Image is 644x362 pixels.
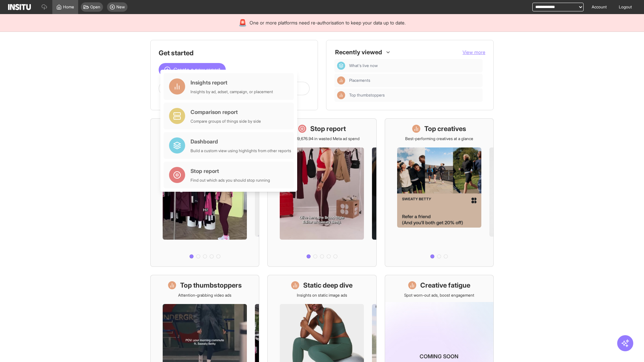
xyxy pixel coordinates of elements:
[424,124,466,133] h1: Top creatives
[191,148,291,154] div: Build a custom view using highlights from other reports
[463,49,485,56] button: View more
[337,76,345,84] div: Insights
[349,78,370,83] span: Placements
[159,63,226,76] button: Create a new report
[463,49,485,55] span: View more
[173,66,220,74] span: Create a new report
[116,4,125,10] span: New
[150,118,259,267] a: What's live nowSee all active ads instantly
[349,93,480,98] span: Top thumbstoppers
[349,78,480,83] span: Placements
[191,89,273,95] div: Insights by ad, adset, campaign, or placement
[385,118,494,267] a: Top creativesBest-performing creatives at a glance
[250,19,406,26] span: One or more platforms need re-authorisation to keep your data up to date.
[178,293,231,298] p: Attention-grabbing video ads
[191,78,273,86] div: Insights report
[310,124,346,133] h1: Stop report
[191,108,261,116] div: Comparison report
[159,48,310,58] h1: Get started
[297,293,347,298] p: Insights on static image ads
[349,63,378,68] span: What's live now
[90,4,100,10] span: Open
[238,18,247,27] div: 🚨
[191,167,270,175] div: Stop report
[349,63,480,68] span: What's live now
[180,281,242,290] h1: Top thumbstoppers
[405,136,473,141] p: Best-performing creatives at a glance
[191,119,261,124] div: Compare groups of things side by side
[8,4,31,10] img: Logo
[337,62,345,70] div: Dashboard
[191,137,291,145] div: Dashboard
[267,118,376,267] a: Stop reportSave £19,676.94 in wasted Meta ad spend
[349,93,385,98] span: Top thumbstoppers
[303,281,353,290] h1: Static deep dive
[337,91,345,99] div: Insights
[63,4,74,10] span: Home
[284,136,360,141] p: Save £19,676.94 in wasted Meta ad spend
[191,178,270,183] div: Find out which ads you should stop running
